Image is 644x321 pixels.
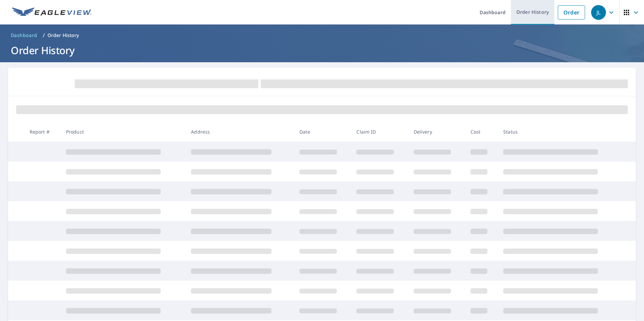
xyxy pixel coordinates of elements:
[43,31,45,39] li: /
[8,30,40,41] a: Dashboard
[351,122,408,142] th: Claim ID
[186,122,294,142] th: Address
[465,122,498,142] th: Cost
[12,7,92,17] img: EV Logo
[498,122,623,142] th: Status
[11,32,37,39] span: Dashboard
[47,32,79,39] p: Order History
[8,30,636,41] nav: breadcrumb
[61,122,186,142] th: Product
[591,5,606,20] div: JL
[558,5,585,20] a: Order
[408,122,465,142] th: Delivery
[294,122,351,142] th: Date
[8,43,636,57] h1: Order History
[24,122,61,142] th: Report #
